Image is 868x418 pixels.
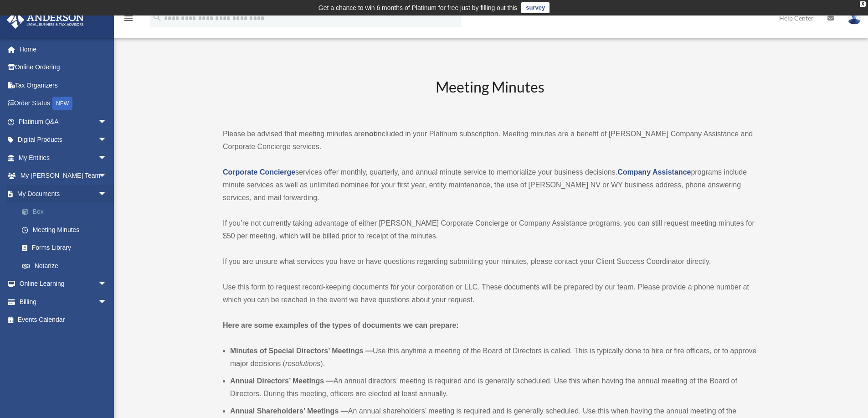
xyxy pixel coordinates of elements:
a: Order StatusNEW [6,94,121,113]
a: Digital Productsarrow_drop_down [6,131,121,149]
a: Corporate Concierge [223,168,295,176]
p: If you’re not currently taking advantage of either [PERSON_NAME] Corporate Concierge or Company A... [223,217,757,243]
span: arrow_drop_down [98,293,116,311]
b: Minutes of Special Directors’ Meetings — [230,347,373,355]
span: arrow_drop_down [98,167,116,186]
a: Home [6,40,121,58]
strong: Here are some examples of the types of documents we can prepare: [223,321,459,329]
a: Company Assistance [617,168,691,176]
a: Tax Organizers [6,76,121,94]
b: Annual Shareholders’ Meetings — [230,407,348,415]
a: Platinum Q&Aarrow_drop_down [6,113,121,131]
em: resolutions [285,360,320,367]
a: Notarize [13,257,121,275]
span: arrow_drop_down [98,131,116,150]
a: Billingarrow_drop_down [6,293,121,311]
div: Get a chance to win 6 months of Platinum for free just by filling out this [318,2,518,13]
p: Please be advised that meeting minutes are included in your Platinum subscription. Meeting minute... [223,128,757,153]
a: My Entitiesarrow_drop_down [6,149,121,167]
a: Forms Library [13,239,121,257]
p: services offer monthly, quarterly, and annual minute service to memorialize your business decisio... [223,166,757,204]
i: menu [123,13,134,24]
b: Annual Directors’ Meetings — [230,377,334,385]
span: arrow_drop_down [98,149,116,167]
p: Use this form to request record-keeping documents for your corporation or LLC. These documents wi... [223,281,757,306]
span: arrow_drop_down [98,275,116,294]
img: Anderson Advisors Platinum Portal [4,11,87,29]
h2: Meeting Minutes [223,77,757,115]
a: Online Ordering [6,58,121,77]
li: Use this anytime a meeting of the Board of Directors is called. This is typically done to hire or... [230,345,757,370]
i: search [152,12,162,22]
span: arrow_drop_down [98,113,116,131]
a: Meeting Minutes [13,221,116,239]
a: Online Learningarrow_drop_down [6,275,121,293]
strong: not [365,130,376,138]
a: My Documentsarrow_drop_down [6,185,121,203]
a: Events Calendar [6,311,121,329]
div: close [860,1,866,7]
p: If you are unsure what services you have or have questions regarding submitting your minutes, ple... [223,255,757,268]
a: Box [13,203,121,221]
div: NEW [52,97,72,110]
li: An annual directors’ meeting is required and is generally scheduled. Use this when having the ann... [230,375,757,400]
a: survey [521,2,550,13]
a: My [PERSON_NAME] Teamarrow_drop_down [6,167,121,185]
span: arrow_drop_down [98,185,116,203]
img: User Pic [847,11,861,25]
a: menu [123,16,134,24]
